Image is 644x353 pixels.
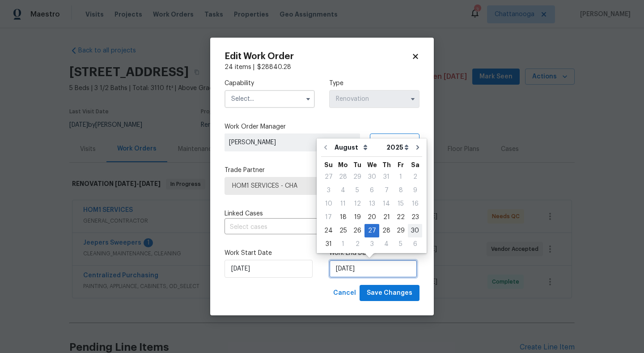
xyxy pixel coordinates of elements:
[350,170,364,184] div: Tue Jul 29 2025
[379,224,394,237] div: Thu Aug 28 2025
[379,184,394,197] div: 7
[336,224,350,237] div: 25
[303,94,314,104] button: Show options
[225,260,313,278] input: M/D/YYYY
[324,162,333,168] abbr: Sunday
[225,52,411,61] h2: Edit Work Order
[225,220,394,234] input: Select cases
[350,197,364,211] div: Tue Aug 12 2025
[394,224,408,237] div: Fri Aug 29 2025
[336,237,350,251] div: Mon Sep 01 2025
[408,197,422,211] div: Sat Aug 16 2025
[321,211,336,224] div: Sun Aug 17 2025
[336,238,350,250] div: 1
[350,184,364,197] div: Tue Aug 05 2025
[364,224,379,237] div: 27
[350,211,364,224] div: Tue Aug 19 2025
[350,211,364,224] div: 19
[360,285,419,301] button: Save Changes
[321,238,336,250] div: 31
[379,184,394,197] div: Thu Aug 07 2025
[364,184,379,197] div: 6
[394,184,408,197] div: 8
[350,171,364,183] div: 29
[408,224,422,237] div: 30
[367,288,412,299] span: Save Changes
[336,170,350,184] div: Mon Jul 28 2025
[329,79,419,88] label: Type
[394,198,408,210] div: 15
[394,184,408,197] div: Fri Aug 08 2025
[329,90,419,108] input: Select...
[364,198,379,210] div: 13
[225,209,263,218] span: Linked Cases
[379,211,394,224] div: 21
[330,285,360,301] button: Cancel
[336,198,350,210] div: 11
[394,211,408,224] div: Fri Aug 22 2025
[350,237,364,251] div: Tue Sep 02 2025
[321,184,336,197] div: 3
[321,237,336,251] div: Sun Aug 31 2025
[398,162,404,168] abbr: Friday
[225,166,419,175] label: Trade Partner
[394,224,408,237] div: 29
[411,138,424,156] button: Go to next month
[225,249,315,258] label: Work Start Date
[225,90,315,108] input: Select...
[225,79,315,88] label: Capability
[379,170,394,184] div: Thu Jul 31 2025
[364,211,379,224] div: 20
[408,198,422,210] div: 16
[321,170,336,184] div: Sun Jul 27 2025
[408,184,422,197] div: 9
[379,238,394,250] div: 4
[408,211,422,224] div: Sat Aug 23 2025
[333,288,356,299] span: Cancel
[225,63,419,72] div: 24 items |
[321,224,336,237] div: 24
[329,260,417,278] input: M/D/YYYY
[379,171,394,183] div: 31
[229,138,356,147] span: [PERSON_NAME]
[336,184,350,197] div: 4
[364,211,379,224] div: Wed Aug 20 2025
[336,211,350,224] div: Mon Aug 18 2025
[319,138,332,156] button: Go to previous month
[257,64,291,70] span: $ 28840.28
[384,141,411,154] select: Year
[364,224,379,237] div: Wed Aug 27 2025
[336,184,350,197] div: Mon Aug 04 2025
[321,197,336,211] div: Sun Aug 10 2025
[394,197,408,211] div: Fri Aug 15 2025
[336,211,350,224] div: 18
[364,238,379,250] div: 3
[379,224,394,237] div: 28
[336,224,350,237] div: Mon Aug 25 2025
[321,211,336,224] div: 17
[408,211,422,224] div: 23
[407,94,418,104] button: Show options
[364,170,379,184] div: Wed Jul 30 2025
[394,237,408,251] div: Fri Sep 05 2025
[408,184,422,197] div: Sat Aug 09 2025
[411,162,419,168] abbr: Saturday
[321,224,336,237] div: Sun Aug 24 2025
[408,170,422,184] div: Sat Aug 02 2025
[408,171,422,183] div: 2
[225,122,419,131] label: Work Order Manager
[408,224,422,237] div: Sat Aug 30 2025
[353,162,361,168] abbr: Tuesday
[394,238,408,250] div: 5
[338,162,348,168] abbr: Monday
[379,237,394,251] div: Thu Sep 04 2025
[232,181,412,190] span: HOM1 SERVICES - CHA
[364,171,379,183] div: 30
[408,238,422,250] div: 6
[364,197,379,211] div: Wed Aug 13 2025
[350,184,364,197] div: 5
[394,170,408,184] div: Fri Aug 01 2025
[336,171,350,183] div: 28
[364,237,379,251] div: Wed Sep 03 2025
[350,224,364,237] div: 26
